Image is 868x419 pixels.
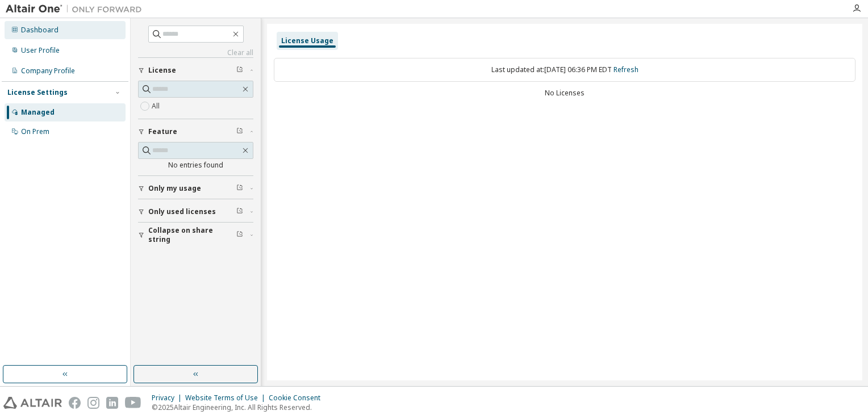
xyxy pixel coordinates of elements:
span: Clear filter [236,184,243,193]
span: Feature [148,127,177,136]
div: Website Terms of Use [185,393,269,403]
div: Cookie Consent [269,393,327,403]
span: Only my usage [148,184,201,193]
img: instagram.svg [87,397,99,409]
button: License [138,58,253,83]
span: License [148,66,176,75]
button: Feature [138,119,253,144]
span: Clear filter [236,66,243,75]
div: On Prem [21,127,49,136]
img: facebook.svg [69,397,81,409]
img: altair_logo.svg [3,397,62,409]
div: Dashboard [21,26,59,35]
div: Privacy [152,393,185,403]
img: Altair One [6,3,148,15]
a: Refresh [614,65,639,74]
button: Collapse on share string [138,223,253,248]
span: Only used licenses [148,207,216,216]
div: License Settings [7,88,68,97]
div: License Usage [281,36,333,45]
div: User Profile [21,46,60,55]
p: © 2025 Altair Engineering, Inc. All Rights Reserved. [152,403,327,412]
div: Managed [21,108,55,117]
div: Last updated at: [DATE] 06:36 PM EDT [274,58,856,82]
span: Clear filter [236,207,243,216]
button: Only used licenses [138,199,253,224]
a: Clear all [138,48,253,57]
label: All [152,99,162,113]
div: No Licenses [274,89,856,98]
div: Company Profile [21,66,75,76]
img: youtube.svg [125,397,141,409]
span: Clear filter [236,231,243,240]
span: Collapse on share string [148,226,236,244]
div: No entries found [138,161,253,170]
span: Clear filter [236,127,243,136]
img: linkedin.svg [106,397,118,409]
button: Only my usage [138,176,253,201]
